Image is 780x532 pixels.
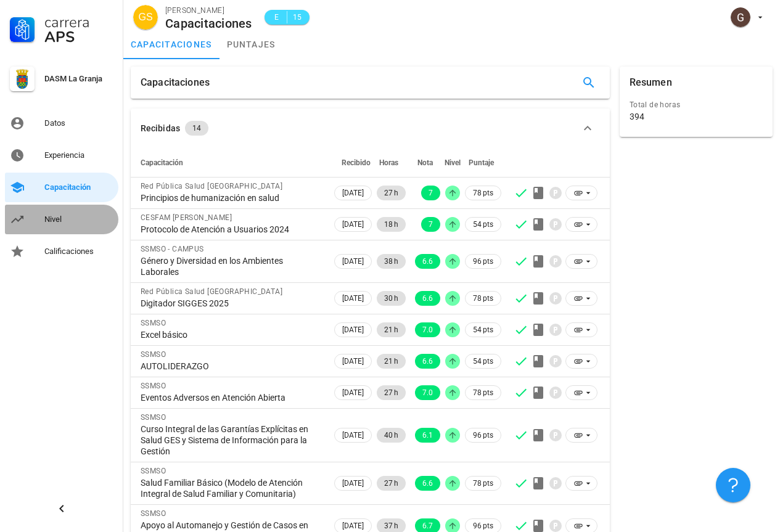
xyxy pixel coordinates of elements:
span: [DATE] [342,323,364,337]
th: Nota [408,148,443,178]
span: 27 h [384,476,398,491]
span: E [272,11,282,23]
span: 54 pts [473,355,493,367]
span: 27 h [384,385,398,400]
a: puntajes [220,30,283,59]
span: 14 [192,121,201,136]
th: Nivel [443,148,462,178]
span: 30 h [384,291,398,306]
div: Digitador SIGGES 2025 [141,298,322,309]
div: 394 [630,111,644,122]
div: Carrera [44,15,113,30]
span: 78 pts [473,187,493,199]
span: [DATE] [342,428,364,442]
span: SSMSO [141,467,166,475]
span: SSMSO [141,509,166,518]
div: AUTOLIDERAZGO [141,361,322,372]
span: 6.6 [422,254,433,269]
div: Nivel [44,215,113,224]
span: 18 h [384,217,398,232]
span: Capacitación [141,158,183,167]
div: Resumen [630,67,672,99]
a: Datos [5,108,118,138]
span: 21 h [384,354,398,369]
span: 54 pts [473,218,493,231]
div: Principios de humanización en salud [141,192,322,203]
div: APS [44,30,113,44]
button: Recibidas 14 [131,108,610,148]
div: DASM La Granja [44,74,113,84]
div: Capacitación [44,182,113,192]
span: [DATE] [342,386,364,399]
span: 54 pts [473,324,493,336]
span: [DATE] [342,292,364,305]
span: 96 pts [473,429,493,441]
span: 21 h [384,322,398,337]
span: 40 h [384,428,398,443]
div: Capacitaciones [141,67,210,99]
div: Capacitaciones [165,17,252,30]
span: SSMSO [141,319,166,327]
div: Experiencia [44,150,113,160]
span: SSMSO [141,413,166,422]
span: SSMSO [141,382,166,390]
a: capacitaciones [123,30,220,59]
span: 7.0 [422,385,433,400]
span: Puntaje [469,158,494,167]
div: avatar [133,5,158,30]
span: [DATE] [342,354,364,368]
span: [DATE] [342,255,364,268]
span: 7 [429,186,433,200]
span: Nota [417,158,433,167]
th: Capacitación [131,148,332,178]
span: SSMSO - CAMPUS [141,245,204,253]
th: Puntaje [462,148,504,178]
span: Recibido [342,158,371,167]
span: 15 [292,11,302,23]
span: CESFAM [PERSON_NAME] [141,213,232,222]
span: 96 pts [473,255,493,268]
a: Nivel [5,205,118,234]
span: [DATE] [342,477,364,490]
span: 27 h [384,186,398,200]
div: Datos [44,118,113,128]
span: SSMSO [141,350,166,359]
span: [DATE] [342,218,364,231]
div: Género y Diversidad en los Ambientes Laborales [141,255,322,277]
div: avatar [731,7,750,27]
div: [PERSON_NAME] [165,4,252,17]
span: [DATE] [342,186,364,200]
th: Recibido [332,148,374,178]
span: GS [138,5,152,30]
div: Calificaciones [44,247,113,256]
span: 6.6 [422,476,433,491]
div: Curso Integral de las Garantías Explícitas en Salud GES y Sistema de Información para la Gestión [141,424,322,457]
span: Horas [379,158,398,167]
div: Recibidas [141,121,180,135]
span: 6.1 [422,428,433,443]
div: Eventos Adversos en Atención Abierta [141,392,322,403]
a: Experiencia [5,141,118,170]
th: Horas [374,148,408,178]
span: 96 pts [473,520,493,532]
div: Total de horas [630,99,763,111]
div: Excel básico [141,329,322,340]
span: 6.6 [422,291,433,306]
span: 7 [429,217,433,232]
span: 6.6 [422,354,433,369]
span: Nivel [445,158,461,167]
span: 78 pts [473,387,493,399]
span: 7.0 [422,322,433,337]
div: Salud Familiar Básico (Modelo de Atención Integral de Salud Familiar y Comunitaria) [141,477,322,499]
span: Red Pública Salud [GEOGRAPHIC_DATA] [141,287,282,296]
span: Red Pública Salud [GEOGRAPHIC_DATA] [141,182,282,190]
span: 78 pts [473,292,493,305]
span: 38 h [384,254,398,269]
a: Calificaciones [5,237,118,266]
span: 78 pts [473,477,493,489]
a: Capacitación [5,173,118,202]
div: Protocolo de Atención a Usuarios 2024 [141,224,322,235]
